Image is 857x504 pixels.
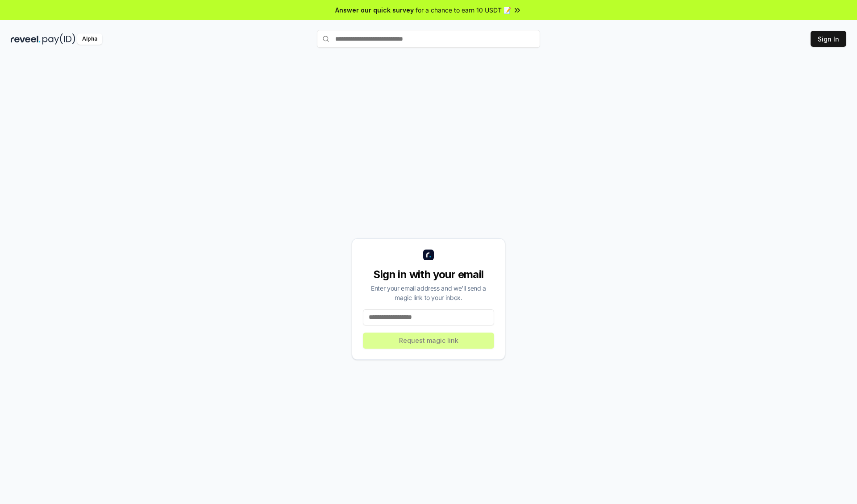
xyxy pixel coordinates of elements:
span: for a chance to earn 10 USDT 📝 [416,5,511,15]
img: logo_small [423,250,434,260]
div: Alpha [77,33,102,45]
button: Sign In [811,31,846,47]
div: Sign in with your email [363,267,494,282]
span: Answer our quick survey [335,5,414,15]
img: reveel_dark [11,33,41,45]
div: Enter your email address and we’ll send a magic link to your inbox. [363,283,494,302]
img: pay_id [42,33,75,45]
